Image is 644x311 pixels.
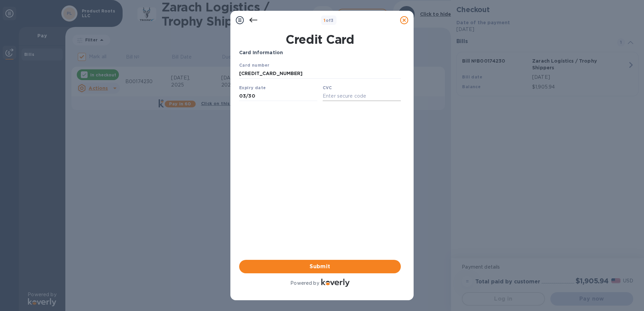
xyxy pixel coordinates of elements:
iframe: Your browser does not support iframes [239,62,401,103]
h1: Credit Card [236,32,404,46]
button: Submit [239,260,401,273]
b: Card Information [239,50,283,55]
span: Submit [245,263,395,271]
b: of 3 [324,18,334,23]
span: 1 [324,18,325,23]
p: Powered by [290,280,319,287]
img: Logo [321,279,350,287]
